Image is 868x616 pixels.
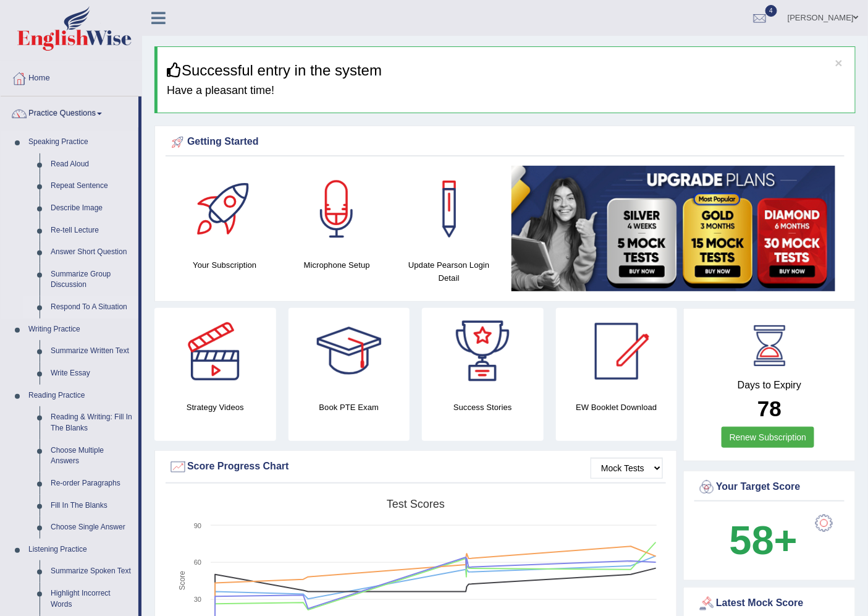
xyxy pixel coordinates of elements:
[835,56,843,69] button: ×
[765,5,778,17] span: 4
[730,518,798,563] b: 58+
[556,401,678,414] h4: EW Booklet Download
[757,396,782,421] b: 78
[23,385,138,407] a: Reading Practice
[387,498,445,510] tspan: Test scores
[23,131,138,153] a: Speaking Practice
[45,175,138,197] a: Repeat Sentence
[167,85,846,97] h4: Have a pleasant time!
[45,263,138,296] a: Summarize Group Discussion
[45,495,138,517] a: Fill In The Blanks
[45,241,138,263] a: Answer Short Question
[178,571,187,591] tspan: Score
[23,319,138,341] a: Writing Practice
[45,440,138,473] a: Choose Multiple Answers
[287,259,387,272] h4: Microphone Setup
[167,62,846,79] h3: Successful entry in the system
[45,362,138,385] a: Write Essay
[45,296,138,319] a: Respond To A Situation
[45,406,138,439] a: Reading & Writing: Fill In The Blanks
[722,427,815,448] a: Renew Subscription
[1,96,138,127] a: Practice Questions
[1,61,141,92] a: Home
[697,380,841,391] h4: Days to Expiry
[194,558,201,566] text: 60
[154,401,276,414] h4: Strategy Videos
[194,596,201,603] text: 30
[23,539,138,561] a: Listening Practice
[45,197,138,220] a: Describe Image
[399,259,499,284] h4: Update Pearson Login Detail
[512,166,836,291] img: small5.jpg
[45,220,138,242] a: Re-tell Lecture
[45,516,138,539] a: Choose Single Answer
[45,560,138,583] a: Summarize Spoken Text
[45,340,138,362] a: Summarize Written Text
[169,458,663,476] div: Score Progress Chart
[697,594,841,613] div: Latest Mock Score
[422,401,544,414] h4: Success Stories
[194,522,201,529] text: 90
[175,259,275,272] h4: Your Subscription
[169,133,841,152] div: Getting Started
[45,153,138,176] a: Read Aloud
[697,478,841,497] div: Your Target Score
[45,583,138,615] a: Highlight Incorrect Words
[289,401,410,414] h4: Book PTE Exam
[45,473,138,495] a: Re-order Paragraphs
